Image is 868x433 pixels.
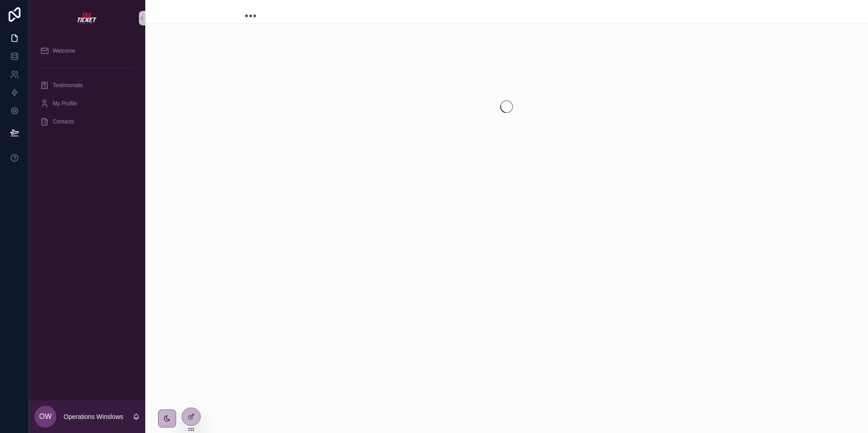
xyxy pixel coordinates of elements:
img: App logo [76,11,98,25]
div: scrollable content [29,36,145,142]
a: Welcome [35,43,140,59]
a: Testimonials [35,77,140,93]
p: Operations Winslows [64,412,123,421]
a: My Profile [35,95,140,112]
span: My Profile [53,100,77,107]
span: OW [39,411,52,422]
span: Testimonials [53,82,83,89]
span: Contacts [53,118,74,125]
a: Contacts [35,113,140,130]
span: Welcome [53,47,75,54]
